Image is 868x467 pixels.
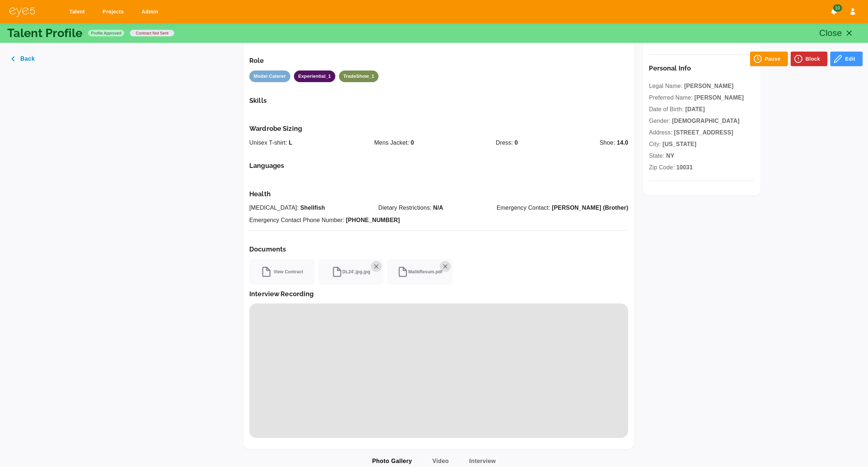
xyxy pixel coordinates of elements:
[249,216,400,225] p: Emergency Contact Phone Number:
[674,129,733,136] span: [STREET_ADDRESS]
[649,117,755,125] p: Gender:
[695,94,744,101] span: [PERSON_NAME]
[833,4,842,12] span: 10
[98,5,131,19] a: Projects
[750,52,788,66] button: Pause
[249,138,292,147] p: Unisex T-shirt:
[249,73,290,80] span: Model Caterer
[552,205,629,211] span: [PERSON_NAME] (Brother)
[249,125,628,133] h6: Wardrobe Sizing
[649,152,755,160] p: State:
[397,266,442,277] span: MalikResum.pdf
[649,93,755,102] p: Preferred Name:
[649,140,755,149] p: City:
[5,52,42,66] button: Back
[339,73,378,80] span: TradeShow_1
[249,97,628,105] h6: Skills
[7,27,82,39] p: Talent Profile
[294,73,335,80] span: Experiential_1
[249,190,628,198] h6: Health
[649,82,755,90] p: Legal Name:
[300,205,325,211] span: Shellfish
[649,105,755,114] p: Date of Birth:
[249,290,314,298] h6: Interview Recording
[249,204,325,212] p: [MEDICAL_DATA]:
[378,204,443,212] p: Dietary Restrictions:
[663,141,696,147] span: [US_STATE]
[133,30,171,36] span: contract not sent
[249,245,628,253] h6: Documents
[599,138,628,147] p: Shoe:
[672,118,740,124] span: [DEMOGRAPHIC_DATA]
[827,5,840,18] button: Notifications
[815,24,861,42] button: Close
[649,163,755,172] p: Zip Code:
[830,52,863,66] button: Edit
[88,30,124,36] span: Profile Approved
[249,162,628,170] h6: Languages
[617,140,629,146] span: 14.0
[332,266,370,277] span: DL24'.jpg.jpg
[684,83,733,89] span: [PERSON_NAME]
[515,140,518,146] span: 0
[819,27,842,40] p: Close
[9,7,36,17] img: eye5
[411,140,414,146] span: 0
[666,153,675,159] span: NY
[685,106,705,112] span: [DATE]
[433,205,443,211] span: N/A
[65,5,92,19] a: Talent
[289,140,292,146] span: L
[676,164,693,170] span: 10031
[649,128,755,137] p: Address:
[346,217,400,223] span: [PHONE_NUMBER]
[137,5,165,19] a: Admin
[497,204,629,212] p: Emergency Contact:
[261,266,303,277] span: View Contract
[791,52,827,66] button: Block
[374,138,414,147] p: Mens Jacket:
[496,138,518,147] p: Dress:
